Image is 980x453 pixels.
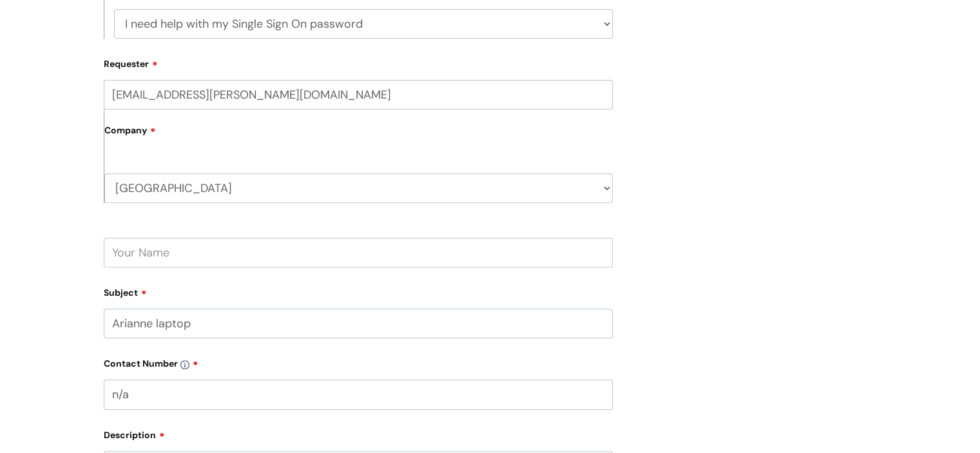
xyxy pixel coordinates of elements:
[104,80,613,110] input: Email
[104,54,613,70] label: Requester
[104,425,613,441] label: Description
[180,360,189,369] img: info-icon.svg
[104,238,613,267] input: Your Name
[104,120,613,149] label: Company
[104,283,613,298] label: Subject
[104,354,613,369] label: Contact Number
